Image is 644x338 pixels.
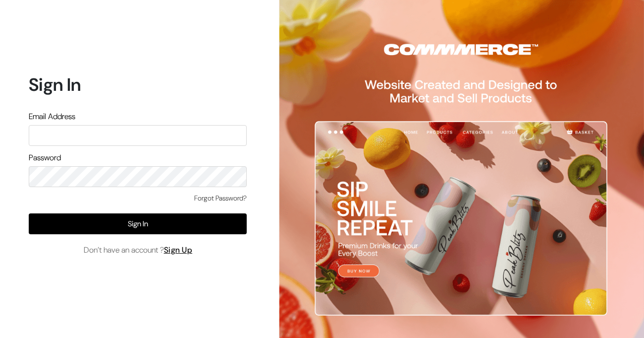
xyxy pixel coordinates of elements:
a: Forgot Password? [194,193,247,203]
h1: Sign In [29,74,247,95]
label: Password [29,152,61,164]
span: Don’t have an account ? [84,244,193,256]
button: Sign In [29,213,247,234]
a: Sign Up [164,245,193,255]
label: Email Address [29,111,75,123]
